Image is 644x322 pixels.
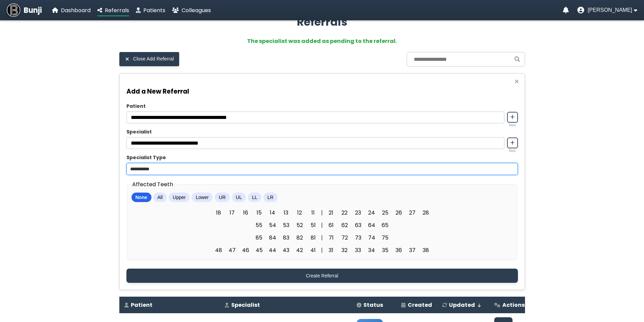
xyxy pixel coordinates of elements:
span: 34 [365,245,378,256]
span: 71 [325,232,337,243]
span: 46 [239,245,252,256]
span: 23 [352,207,364,218]
button: User menu [577,7,637,14]
span: 36 [392,245,405,256]
span: 41 [307,245,319,256]
span: 61 [325,220,337,231]
span: 28 [420,207,432,218]
button: Close Add Referral [119,52,180,66]
span: 52 [293,220,306,231]
label: Specialist [126,128,518,135]
span: Patients [143,6,165,14]
span: 55 [253,220,265,231]
span: 64 [365,220,378,231]
span: 21 [325,207,337,218]
span: 48 [212,245,224,256]
span: 32 [338,245,351,256]
span: 74 [365,232,378,243]
button: UR [215,193,230,202]
div: | [319,221,325,229]
span: 17 [226,207,238,218]
a: Dashboard [52,6,91,15]
span: 83 [280,232,292,243]
span: 16 [239,207,252,218]
span: 18 [212,207,224,218]
label: Patient [126,103,518,110]
label: Specialist Type [126,154,518,161]
span: 43 [280,245,292,256]
span: 72 [338,232,351,243]
span: 38 [420,245,432,256]
h2: Referrals [119,14,525,30]
button: Upper [169,193,190,202]
button: UL [232,193,246,202]
img: Bunji Dental Referral Management [7,3,20,17]
div: The specialist was added as pending to the referral. [119,37,525,45]
span: 12 [293,207,306,218]
button: Close [512,77,521,86]
span: Referrals [105,6,129,14]
span: 63 [352,220,364,231]
a: Notifications [563,7,569,14]
span: 27 [406,207,418,218]
span: 62 [338,220,351,231]
th: Updated [437,297,489,313]
span: 24 [365,207,378,218]
span: 11 [307,207,319,218]
span: 22 [338,207,351,218]
button: LL [248,193,261,202]
h3: Add a New Referral [126,86,518,96]
span: 47 [226,245,238,256]
th: Created [396,297,437,313]
button: Create Referral [126,269,518,283]
button: None [132,193,151,202]
span: 85 [253,232,265,243]
span: 44 [266,245,279,256]
span: 33 [352,245,364,256]
span: 51 [307,220,319,231]
span: Dashboard [61,6,91,14]
span: 25 [379,207,391,218]
span: 81 [307,232,319,243]
legend: Affected Teeth [132,180,174,189]
span: 54 [266,220,279,231]
span: 31 [325,245,337,256]
span: 65 [379,220,391,231]
div: | [319,208,325,217]
span: Bunji [24,5,42,16]
th: Actions [489,297,530,313]
span: 15 [253,207,265,218]
span: 45 [253,245,265,256]
span: 53 [280,220,292,231]
button: All [153,193,167,202]
button: Lower [192,193,213,202]
th: Status [352,297,396,313]
span: 35 [379,245,391,256]
span: [PERSON_NAME] [588,7,632,13]
a: Bunji [7,3,42,17]
span: Colleagues [182,6,211,14]
th: Patient [119,297,220,313]
span: 13 [280,207,292,218]
span: 42 [293,245,306,256]
span: 37 [406,245,418,256]
div: | [319,246,325,254]
span: 26 [392,207,405,218]
span: 75 [379,232,391,243]
span: 82 [293,232,306,243]
span: Close Add Referral [133,56,174,62]
a: Colleagues [172,6,211,15]
a: Patients [136,6,165,15]
span: 84 [266,232,279,243]
span: 14 [266,207,279,218]
a: Referrals [97,6,129,15]
th: Specialist [220,297,352,313]
button: LR [263,193,278,202]
span: 73 [352,232,364,243]
div: | [319,233,325,242]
